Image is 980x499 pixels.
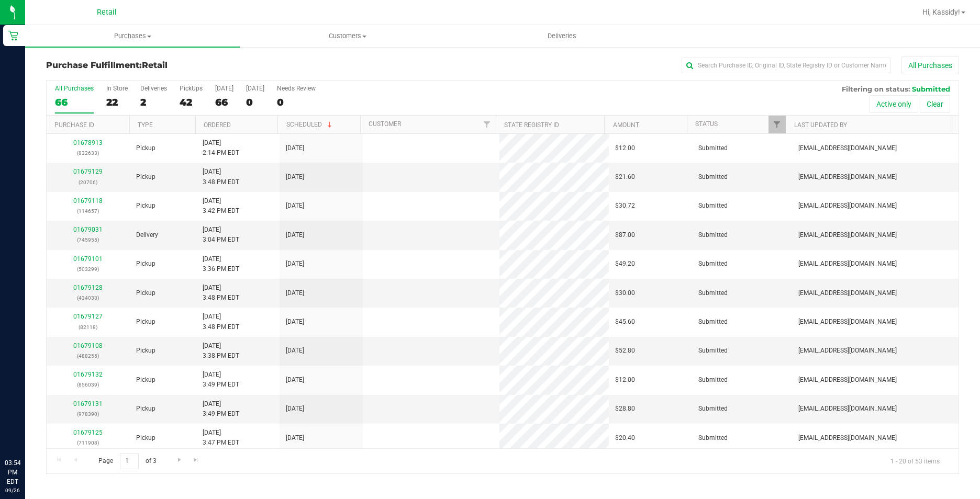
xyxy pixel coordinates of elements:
a: 01679132 [73,371,103,378]
span: [DATE] 3:04 PM EDT [203,225,239,245]
span: [DATE] [286,288,304,298]
p: 03:54 PM EDT [5,458,20,486]
span: Pickup [136,259,155,269]
span: Submitted [698,201,728,211]
span: [DATE] [286,404,304,414]
span: $12.00 [615,143,635,153]
span: Submitted [698,288,728,298]
span: Page of 3 [90,453,165,469]
a: Purchases [25,25,240,47]
span: [DATE] [286,317,304,327]
div: PickUps [180,85,203,92]
a: Type [138,121,153,129]
a: Filter [769,116,786,133]
span: $30.72 [615,201,635,211]
a: 01679101 [73,255,103,263]
span: [EMAIL_ADDRESS][DOMAIN_NAME] [798,404,897,414]
span: [EMAIL_ADDRESS][DOMAIN_NAME] [798,375,897,385]
a: 01679031 [73,226,103,233]
span: Pickup [136,404,155,414]
div: 66 [55,96,94,108]
p: (832633) [53,148,124,158]
p: (488255) [53,351,124,361]
p: (20706) [53,177,124,187]
span: Pickup [136,346,155,356]
span: $49.20 [615,259,635,269]
a: 01679131 [73,400,103,407]
span: $28.80 [615,404,635,414]
span: Pickup [136,288,155,298]
a: Customer [369,120,401,128]
span: [DATE] 3:48 PM EDT [203,167,239,187]
span: [EMAIL_ADDRESS][DOMAIN_NAME] [798,201,897,211]
span: Submitted [698,346,728,356]
span: $87.00 [615,230,635,240]
button: Clear [920,95,950,113]
div: 0 [277,96,316,108]
span: [EMAIL_ADDRESS][DOMAIN_NAME] [798,346,897,356]
span: [DATE] 3:42 PM EDT [203,196,239,216]
a: Last Updated By [794,121,847,129]
a: Status [695,120,718,128]
span: Delivery [136,230,158,240]
div: 42 [180,96,203,108]
a: 01679118 [73,197,103,205]
span: 1 - 20 of 53 items [882,453,948,469]
span: [EMAIL_ADDRESS][DOMAIN_NAME] [798,172,897,182]
span: Submitted [698,259,728,269]
span: $20.40 [615,433,635,443]
a: 01679127 [73,313,103,320]
button: All Purchases [901,56,959,74]
a: Customers [240,25,454,47]
a: 01679108 [73,342,103,349]
span: Pickup [136,375,155,385]
span: [DATE] [286,346,304,356]
span: [DATE] 3:47 PM EDT [203,428,239,448]
span: Submitted [912,85,950,93]
span: Submitted [698,172,728,182]
button: Active only [870,95,918,113]
a: Amount [613,121,639,129]
span: [EMAIL_ADDRESS][DOMAIN_NAME] [798,433,897,443]
span: Submitted [698,375,728,385]
span: Retail [97,8,117,17]
span: Submitted [698,317,728,327]
p: (856039) [53,380,124,390]
div: 66 [215,96,233,108]
div: 2 [140,96,167,108]
span: Pickup [136,433,155,443]
a: Go to the last page [188,453,204,467]
a: Go to the next page [172,453,187,467]
div: Needs Review [277,85,316,92]
span: $30.00 [615,288,635,298]
iframe: Resource center [10,415,42,447]
a: Ordered [204,121,231,129]
span: [DATE] 3:49 PM EDT [203,399,239,419]
div: 22 [106,96,128,108]
div: Deliveries [140,85,167,92]
span: Retail [142,60,168,70]
p: (503299) [53,264,124,274]
span: [EMAIL_ADDRESS][DOMAIN_NAME] [798,317,897,327]
span: Pickup [136,317,155,327]
div: All Purchases [55,85,94,92]
span: Submitted [698,433,728,443]
span: Pickup [136,143,155,153]
span: [DATE] 3:48 PM EDT [203,312,239,332]
a: 01679129 [73,168,103,175]
a: 01679125 [73,429,103,436]
span: [DATE] [286,375,304,385]
a: 01679128 [73,284,103,291]
p: 09/26 [5,486,20,494]
span: [DATE] 3:38 PM EDT [203,341,239,361]
a: 01678913 [73,139,103,146]
div: In Store [106,85,128,92]
span: [EMAIL_ADDRESS][DOMAIN_NAME] [798,143,897,153]
a: Purchase ID [54,121,94,129]
span: [DATE] 3:49 PM EDT [203,370,239,390]
span: $45.60 [615,317,635,327]
h3: Purchase Fulfillment: [46,61,350,70]
span: [DATE] 3:36 PM EDT [203,254,239,274]
p: (745955) [53,235,124,245]
span: $21.60 [615,172,635,182]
